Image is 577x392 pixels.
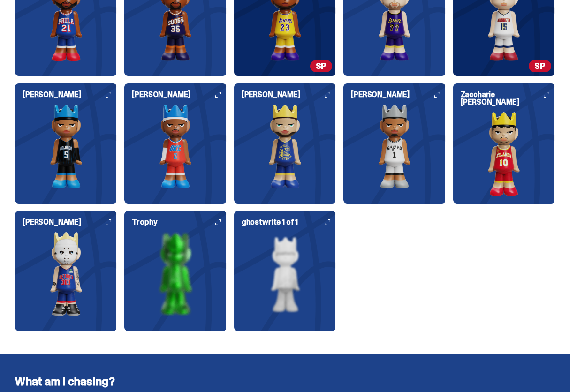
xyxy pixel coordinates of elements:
img: card image [15,232,117,316]
h6: [PERSON_NAME] [23,219,117,226]
h6: [PERSON_NAME] [23,91,117,98]
img: card image [343,104,445,188]
img: card image [234,104,336,188]
span: SP [529,60,551,72]
img: card image [124,232,226,316]
h6: Zaccharie [PERSON_NAME] [461,91,555,106]
img: card image [234,232,336,316]
h6: [PERSON_NAME] [242,91,336,98]
h6: [PERSON_NAME] [351,91,445,98]
h6: [PERSON_NAME] [132,91,226,98]
img: card image [15,104,117,188]
img: card image [453,112,555,196]
span: SP [310,60,333,72]
h6: ghostwrite 1 of 1 [242,219,336,226]
h6: Trophy [132,219,226,226]
img: card image [124,104,226,188]
h4: What am I chasing? [15,376,555,387]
